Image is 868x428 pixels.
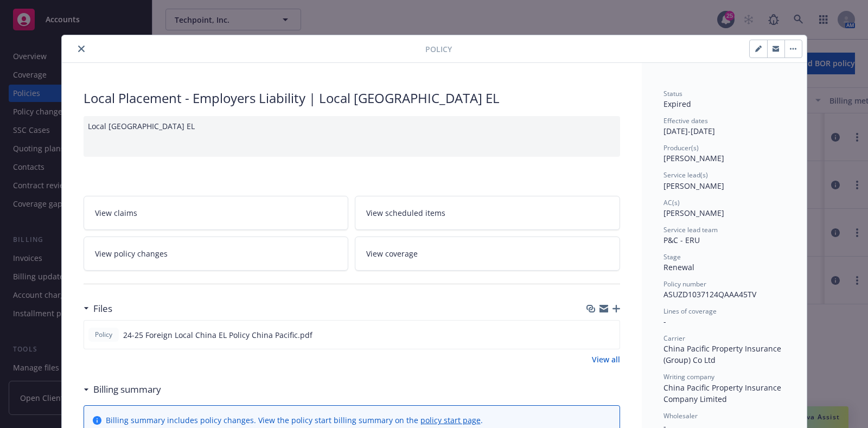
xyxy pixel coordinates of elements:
span: ASUZD1037124QAAA45TV [663,289,756,299]
span: Status [663,89,682,98]
div: Local Placement - Employers Liability | Local [GEOGRAPHIC_DATA] EL [84,89,620,107]
div: Billing summary [84,382,161,397]
div: Local [GEOGRAPHIC_DATA] EL [84,116,620,157]
div: - [663,316,785,327]
span: [PERSON_NAME] [663,181,724,191]
div: [DATE] - [DATE] [663,116,785,137]
span: View policy changes [95,248,168,259]
span: View scheduled items [366,207,445,219]
span: Service lead team [663,225,718,234]
span: 24-25 Foreign Local China EL Policy China Pacific.pdf [123,329,312,341]
span: P&C - ERU [663,235,700,245]
a: View all [592,354,620,365]
span: Carrier [663,334,685,343]
span: Policy [93,330,114,340]
span: Lines of coverage [663,306,717,316]
span: View claims [95,207,137,219]
span: Wholesaler [663,411,698,420]
span: Policy number [663,279,706,289]
span: Renewal [663,262,694,272]
span: Producer(s) [663,143,699,152]
span: Expired [663,99,691,109]
span: [PERSON_NAME] [663,153,724,163]
h3: Files [93,302,112,316]
button: download file [588,329,597,341]
span: China Pacific Property Insurance Company Limited [663,382,783,404]
div: Files [84,302,112,316]
span: Service lead(s) [663,170,708,180]
h3: Billing summary [93,382,161,397]
div: Billing summary includes policy changes. View the policy start billing summary on the . [106,414,483,426]
a: View policy changes [84,237,349,271]
span: View coverage [366,248,418,259]
span: Effective dates [663,116,708,125]
span: Writing company [663,372,714,381]
span: AC(s) [663,198,680,207]
button: preview file [605,329,615,341]
span: [PERSON_NAME] [663,208,724,218]
span: China Pacific Property Insurance (Group) Co Ltd [663,343,783,365]
a: policy start page [420,415,481,425]
button: close [75,42,88,55]
span: Stage [663,252,681,261]
a: View scheduled items [355,196,620,230]
span: Policy [425,43,452,55]
a: View coverage [355,237,620,271]
a: View claims [84,196,349,230]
